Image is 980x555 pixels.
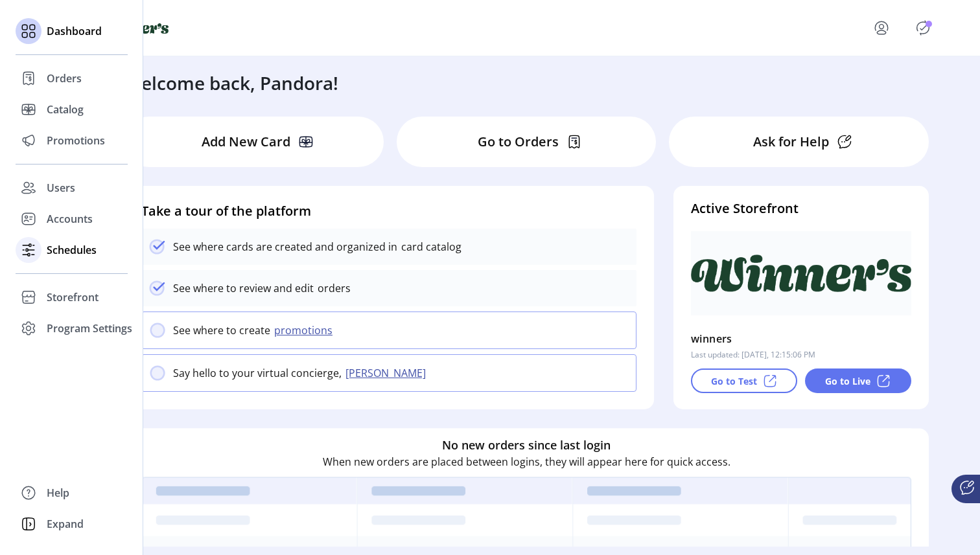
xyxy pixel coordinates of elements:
span: Promotions [47,133,105,148]
p: Ask for Help [753,132,829,152]
button: menu [856,12,913,43]
span: Users [47,180,75,196]
p: winners [691,328,732,349]
p: Go to Live [825,374,870,388]
h3: Welcome back, Pandora! [124,69,338,96]
span: Expand [47,516,84,532]
p: Go to Orders [478,132,559,152]
span: Orders [47,71,82,86]
span: Accounts [47,211,93,227]
p: When new orders are placed between logins, they will appear here for quick access. [323,454,730,470]
p: See where cards are created and organized in [173,239,397,255]
p: Go to Test [711,374,757,388]
span: Help [47,485,69,501]
span: Program Settings [47,321,132,336]
p: See where to create [173,323,270,338]
p: orders [314,280,351,296]
p: card catalog [397,239,461,255]
span: Schedules [47,242,97,258]
span: Catalog [47,102,84,117]
p: Add New Card [202,132,290,152]
h4: Take a tour of the platform [141,201,636,221]
p: See where to review and edit [173,280,314,296]
button: Publisher Panel [913,17,933,38]
p: Say hello to your virtual concierge, [173,365,342,381]
h4: Active Storefront [691,199,911,218]
h6: No new orders since last login [442,436,611,454]
button: [PERSON_NAME] [342,365,434,381]
p: Last updated: [DATE], 12:15:06 PM [691,349,815,361]
span: Dashboard [47,23,102,39]
button: promotions [270,323,340,338]
span: Storefront [47,289,99,305]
